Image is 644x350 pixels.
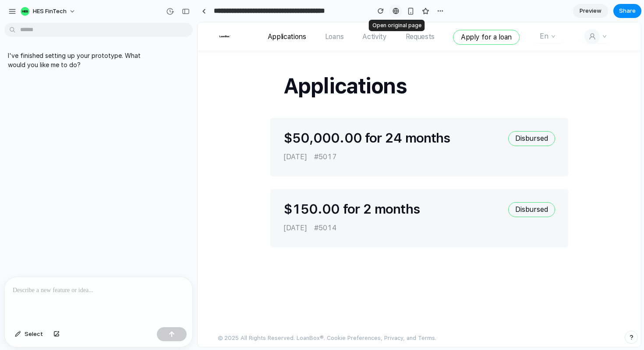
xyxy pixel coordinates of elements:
[8,51,154,69] p: I've finished setting up your prototype. What would you like me to do?
[33,7,67,16] span: HES FinTech
[86,129,110,140] div: [DATE]
[311,180,357,195] div: Disbursed
[86,180,308,194] div: $150.00 for 2 months
[127,9,146,20] a: Loans
[573,4,608,18] a: Preview
[25,330,43,339] span: Select
[208,9,237,20] a: Requests
[17,4,80,18] button: HES FinTech
[22,13,33,15] img: 25.svg
[369,20,425,31] div: Open original page
[11,327,47,341] button: Select
[613,4,641,18] button: Share
[311,109,357,124] div: Disbursed
[117,200,139,211] div: #5014
[86,109,308,123] div: $50,000.00 for 24 months
[165,9,189,20] a: Activity
[337,8,366,21] button: en
[70,9,109,20] a: Applications
[117,129,139,140] div: #5017
[86,200,110,211] div: [DATE]
[255,7,322,22] a: Apply for a loan
[619,7,636,15] span: Share
[580,7,602,15] span: Preview
[342,8,351,19] span: en
[73,51,371,77] h1: Applications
